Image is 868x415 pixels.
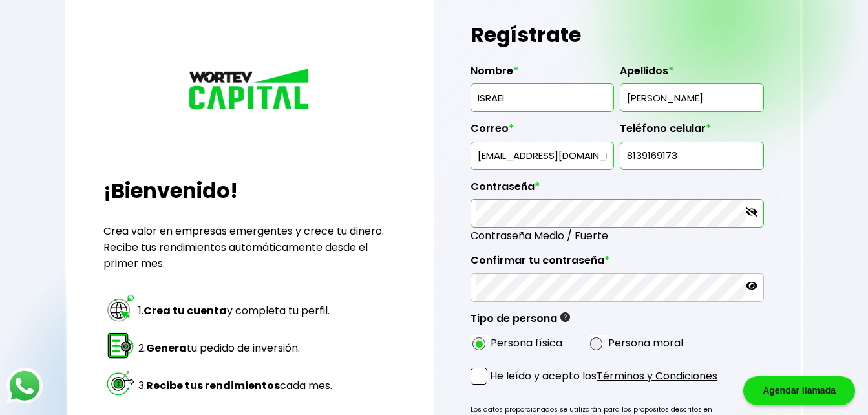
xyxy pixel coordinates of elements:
td: 1. y completa tu perfil. [138,292,333,328]
img: logos_whatsapp-icon.242b2217.svg [6,368,43,404]
p: He leído y acepto los [490,368,717,384]
td: 3. cada mes. [138,367,333,403]
strong: Crea tu cuenta [143,303,227,318]
label: Nombre [471,65,614,84]
strong: Recibe tus rendimientos [146,378,280,393]
label: Persona física [491,335,562,351]
img: paso 1 [105,293,136,323]
img: gfR76cHglkPwleuBLjWdxeZVvX9Wp6JBDmjRYY8JYDQn16A2ICN00zLTgIroGa6qie5tIuWH7V3AapTKqzv+oMZsGfMUqL5JM... [560,312,570,322]
img: logo_wortev_capital [185,67,315,114]
label: Contraseña [471,180,763,200]
label: Apellidos [620,65,763,84]
strong: Genera [146,341,187,356]
label: Persona moral [608,335,683,351]
img: paso 3 [105,368,136,398]
p: Crea valor en empresas emergentes y crece tu dinero. Recibe tus rendimientos automáticamente desd... [103,223,396,271]
label: Correo [471,122,614,142]
label: Tipo de persona [471,312,570,332]
input: 10 dígitos [626,142,757,169]
h2: ¡Bienvenido! [103,175,396,206]
label: Confirmar tu contraseña [471,254,763,273]
a: Términos y Condiciones [597,368,717,383]
img: paso 2 [105,330,136,361]
span: Contraseña Medio / Fuerte [471,228,763,244]
input: inversionista@gmail.com [476,142,608,169]
h1: Regístrate [471,16,763,54]
div: Agendar llamada [743,376,855,405]
td: 2. tu pedido de inversión. [138,330,333,366]
label: Teléfono celular [620,122,763,142]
